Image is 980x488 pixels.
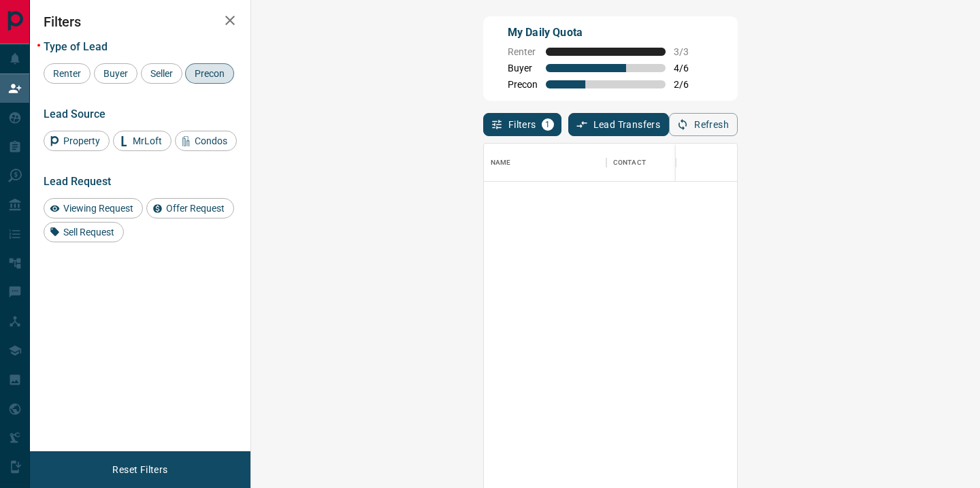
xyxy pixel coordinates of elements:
[491,144,511,182] div: Name
[185,63,234,84] div: Precon
[44,40,108,53] span: Type of Lead
[99,68,133,79] span: Buyer
[674,46,704,57] span: 3 / 3
[44,131,110,151] div: Property
[44,14,237,30] h2: Filters
[543,120,553,129] span: 1
[146,68,178,79] span: Seller
[484,144,606,182] div: Name
[94,63,137,84] div: Buyer
[44,63,91,84] div: Renter
[48,68,86,79] span: Renter
[606,144,715,182] div: Contact
[175,131,237,151] div: Condos
[59,135,105,146] span: Property
[161,203,229,214] span: Offer Request
[669,113,738,136] button: Refresh
[44,175,111,188] span: Lead Request
[113,131,171,151] div: MrLoft
[674,79,704,90] span: 2 / 6
[568,113,670,136] button: Lead Transfers
[508,63,538,74] span: Buyer
[508,46,538,57] span: Renter
[190,135,232,146] span: Condos
[44,108,105,120] span: Lead Source
[508,25,704,41] p: My Daily Quota
[59,203,138,214] span: Viewing Request
[508,79,538,90] span: Precon
[146,198,234,218] div: Offer Request
[128,135,167,146] span: MrLoft
[44,222,124,242] div: Sell Request
[613,144,646,182] div: Contact
[44,198,143,218] div: Viewing Request
[483,113,561,136] button: Filters1
[103,458,176,481] button: Reset Filters
[674,63,704,74] span: 4 / 6
[59,227,119,238] span: Sell Request
[190,68,229,79] span: Precon
[141,63,182,84] div: Seller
